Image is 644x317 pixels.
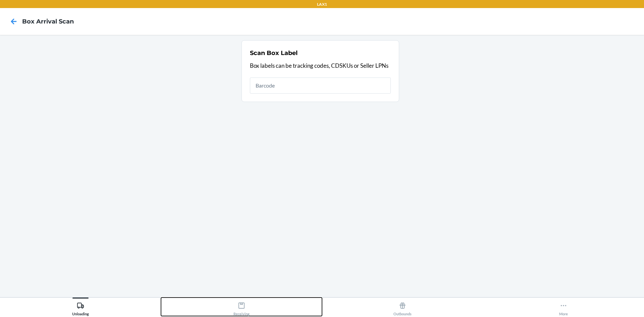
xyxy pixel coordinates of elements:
[72,299,89,316] div: Unloading
[393,299,412,316] div: Outbounds
[322,298,483,316] button: Outbounds
[317,1,327,7] p: LAX1
[161,298,322,316] button: Receiving
[250,77,391,94] input: Barcode
[233,299,250,316] div: Receiving
[250,61,391,70] p: Box labels can be tracking codes, CDSKUs or Seller LPNs
[559,299,568,316] div: More
[483,298,644,316] button: More
[250,49,298,57] h2: Scan Box Label
[22,17,74,26] h4: Box Arrival Scan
